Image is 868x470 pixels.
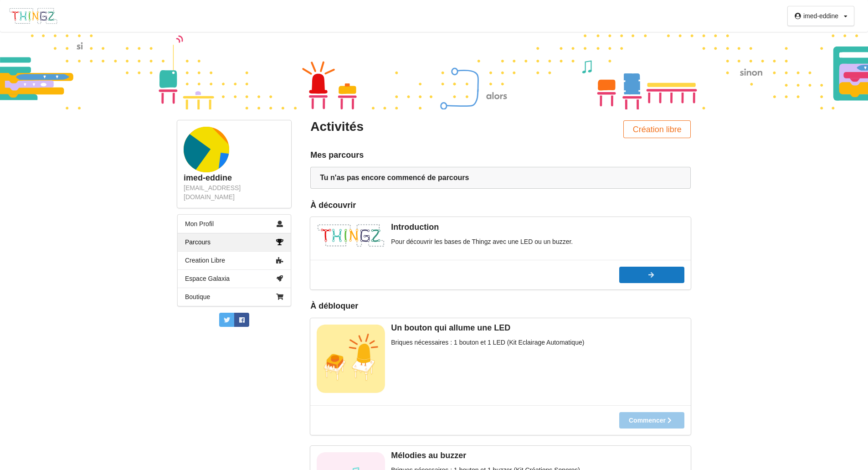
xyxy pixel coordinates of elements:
a: Parcours [178,233,291,251]
div: Mes parcours [310,150,691,160]
div: Briques nécessaires : 1 bouton et 1 LED (Kit Eclairage Automatique) [317,338,684,347]
img: thingz_logo.png [317,223,385,248]
img: bouton_led.jpg [317,325,385,393]
a: Boutique [178,288,291,306]
div: Mélodies au buzzer [317,450,684,461]
div: Introduction [317,222,684,232]
div: Pour découvrir les bases de Thingz avec une LED ou un buzzer. [317,237,684,246]
div: Activités [310,119,494,135]
div: imed-eddine [803,13,838,19]
div: À découvrir [310,200,691,211]
div: Un bouton qui allume une LED [317,323,684,333]
div: Tu n'as pas encore commencé de parcours [320,173,681,182]
a: Espace Galaxia [178,269,291,288]
div: À débloquer [310,301,358,311]
div: [EMAIL_ADDRESS][DOMAIN_NAME] [184,183,285,201]
a: Creation Libre [178,251,291,269]
button: Création libre [623,120,691,138]
a: Mon Profil [178,215,291,233]
div: imed-eddine [184,173,285,183]
img: thingz_logo.png [9,7,58,25]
